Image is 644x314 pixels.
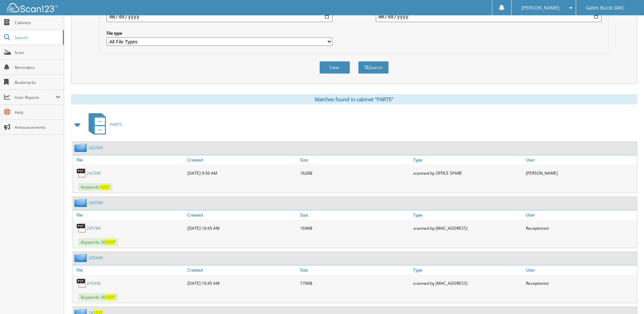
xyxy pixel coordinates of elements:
span: 1037 [100,184,110,190]
a: Type [411,155,524,164]
a: 242506 [89,145,103,151]
span: 1037 [106,294,115,300]
a: Size [298,155,411,164]
img: folder2.png [74,254,89,262]
img: folder2.png [74,143,89,152]
a: 245784 [89,200,103,206]
span: Scan [15,50,60,55]
div: [DATE] 10:45 AM [186,276,298,290]
img: PDF.png [76,278,87,288]
span: PARTS [110,122,122,127]
img: PDF.png [76,168,87,178]
button: Search [358,61,389,74]
a: Size [298,210,411,220]
button: Clear [319,61,350,74]
a: File [73,265,186,275]
a: Created [186,155,298,164]
span: [PERSON_NAME] [521,6,559,10]
input: start [107,11,332,22]
div: scanned by OFFICE SPARE [411,166,524,180]
div: 170KB [298,276,411,290]
a: File [73,210,186,220]
a: User [524,210,637,220]
a: User [524,265,637,275]
span: Cabinets [15,20,60,25]
iframe: Chat Widget [610,281,644,314]
span: Keywords: 00 [78,238,118,246]
a: PARTS [85,111,122,138]
a: Created [186,265,298,275]
div: Matches found in cabinet "PARTS" [71,94,637,104]
label: File type [107,30,332,36]
div: Receptionist [524,276,637,290]
div: Receptionist [524,221,637,235]
span: 1037 [106,239,115,245]
div: 162KB [298,166,411,180]
input: end [376,11,602,22]
span: User Reports [15,94,56,100]
a: Created [186,210,298,220]
a: 245440 [89,255,103,261]
a: Type [411,210,524,220]
span: Keywords: [78,183,112,191]
a: Type [411,265,524,275]
span: Bookmarks [15,80,60,85]
span: Reminders [15,65,60,70]
img: folder2.png [74,198,89,207]
a: Size [298,265,411,275]
span: Gates Buick GMC [586,6,625,10]
a: 245440 [87,280,101,286]
span: Help [15,109,60,115]
a: 245784 [87,225,101,231]
span: Keywords: 00 [78,293,118,301]
img: PDF.png [76,223,87,233]
div: [DATE] 10:45 AM [186,221,298,235]
div: [PERSON_NAME] [524,166,637,180]
div: [DATE] 9:56 AM [186,166,298,180]
span: Search [15,35,59,40]
div: scanned by [MAC_ADDRESS] [411,276,524,290]
div: scanned by [MAC_ADDRESS] [411,221,524,235]
a: User [524,155,637,164]
div: 169KB [298,221,411,235]
a: File [73,155,186,164]
img: scan123-logo-white.svg [7,3,58,12]
a: 242506 [87,170,101,176]
span: Announcements [15,124,60,130]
